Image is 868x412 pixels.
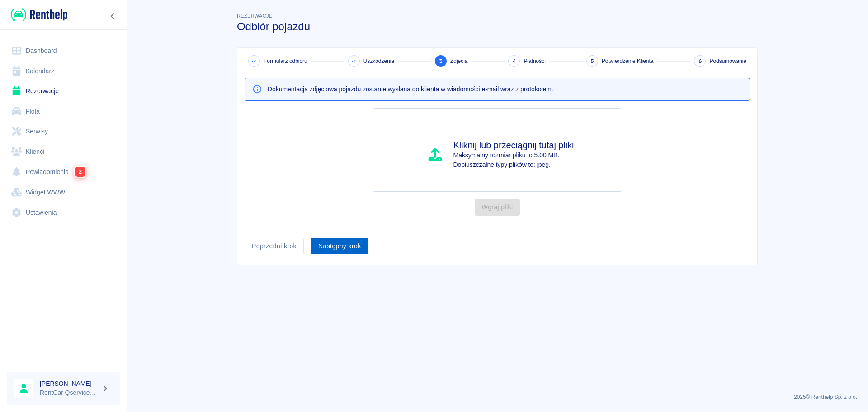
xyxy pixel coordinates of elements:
[264,57,307,65] span: Formularz odbioru
[7,101,120,122] a: Flota
[268,85,553,94] p: Dokumentacja zdjęciowa pojazdu zostanie wysłana do klienta w wiadomości e-mail wraz z protokołem.
[524,57,545,65] span: Płatności
[40,379,98,388] h6: [PERSON_NAME]
[40,388,98,398] p: RentCar Qservice Damar Parts
[237,20,758,33] h3: Odbiór pojazdu
[7,142,120,162] a: Klienci
[439,57,443,66] span: 3
[7,161,120,182] a: Powiadomienia2
[363,57,394,65] span: Uszkodzenia
[137,393,857,401] p: 2025 © Renthelp Sp. z o.o.
[7,203,120,223] a: Ustawienia
[590,57,594,66] span: 5
[11,7,67,22] img: Renthelp logo
[7,41,120,61] a: Dashboard
[698,57,702,66] span: 6
[453,140,574,151] h4: Kliknij lub przeciągnij tutaj pliki
[245,238,304,255] button: Poprzedni krok
[7,61,120,81] a: Kalendarz
[453,151,574,160] p: Maksymalny rozmiar pliku to 5.00 MB.
[237,13,272,19] span: Rezerwacje
[453,160,574,170] p: Dopiuszczalne typy plików to: jpeg.
[7,182,120,203] a: Widget WWW
[311,238,368,255] button: Następny krok
[709,57,746,65] span: Podsumowanie
[75,167,85,177] span: 2
[106,10,120,22] button: Zwiń nawigację
[513,57,516,66] span: 4
[7,81,120,101] a: Rezerwacje
[450,57,467,65] span: Zdjęcia
[7,121,120,142] a: Serwisy
[602,57,654,65] span: Potwierdzenie Klienta
[7,7,67,22] a: Renthelp logo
